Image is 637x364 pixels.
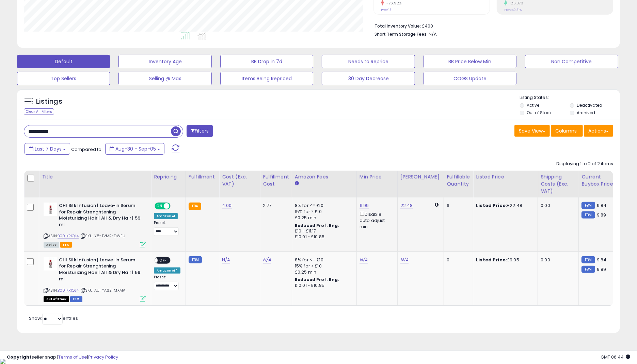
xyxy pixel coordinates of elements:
a: B00IKR1QJ4 [58,233,79,239]
div: 2.77 [263,203,287,209]
small: FBA [189,203,201,210]
div: 0.00 [541,203,573,209]
small: Prev: 40.31% [504,8,522,12]
button: BB Price Below Min [424,55,516,68]
a: Privacy Policy [88,354,118,360]
div: Shipping Costs (Exc. VAT) [541,173,576,195]
small: FBM [582,256,595,263]
span: Columns [555,127,577,134]
small: FBM [582,211,595,219]
span: All listings currently available for purchase on Amazon [44,242,59,248]
div: 0 [447,257,468,263]
span: OFF [170,203,180,209]
div: £0.25 min [295,215,351,221]
small: FBM [582,266,595,273]
span: | SKU: Y8-TVMR-DWFU [80,233,125,239]
span: Compared to: [71,146,102,153]
button: Save View [514,125,550,137]
span: Show: entries [29,315,78,322]
button: Columns [551,125,583,137]
div: £0.25 min [295,269,351,275]
a: N/A [400,257,409,263]
button: Selling @ Max [118,72,211,85]
a: Terms of Use [58,354,87,360]
div: Current Buybox Price [582,173,617,188]
b: Reduced Prof. Rng. [295,223,339,228]
div: Preset: [154,221,180,236]
div: Disable auto adjust min [360,210,392,230]
div: Fulfillment [189,173,216,180]
small: Amazon Fees. [295,180,299,187]
a: 4.00 [222,202,232,209]
small: 126.37% [507,1,524,6]
div: Amazon Fees [295,173,354,180]
span: 9.89 [597,266,606,273]
div: 0.00 [541,257,573,263]
span: Last 7 Days [35,145,62,152]
div: £10.01 - £10.85 [295,283,351,289]
button: Aug-30 - Sep-05 [105,143,164,155]
strong: Copyright [7,354,32,360]
div: Title [42,173,148,180]
div: Clear All Filters [24,108,54,115]
div: ASIN: [44,257,146,301]
button: Top Sellers [17,72,110,85]
button: Items Being Repriced [220,72,313,85]
h5: Listings [36,97,62,106]
span: 9.89 [597,212,606,218]
a: N/A [263,257,271,263]
div: 15% for > £10 [295,263,351,269]
b: Total Inventory Value: [375,23,421,29]
div: ASIN: [44,203,146,247]
div: Repricing [154,173,183,180]
label: Deactivated [577,102,602,108]
div: £10 - £11.17 [295,228,351,234]
span: All listings that are currently out of stock and unavailable for purchase on Amazon [44,296,69,302]
div: Amazon AI * [154,267,180,274]
a: N/A [360,257,368,263]
a: 22.48 [400,202,413,209]
button: Filters [187,125,213,137]
div: Amazon AI [154,213,178,219]
div: seller snap | | [7,354,118,361]
div: 8% for <= £10 [295,257,351,263]
span: | SKU: AU-YA6Z-MXMA [80,288,125,293]
div: 6 [447,203,468,209]
div: Displaying 1 to 2 of 2 items [556,161,613,167]
span: 9.84 [597,202,607,209]
div: £9.95 [476,257,532,263]
button: Needs to Reprice [322,55,415,68]
button: Inventory Age [118,55,211,68]
div: Cost (Exc. VAT) [222,173,257,188]
label: Active [527,102,539,108]
button: 30 Day Decrease [322,72,415,85]
b: CHI Silk Infusion | Leave-in Serum for Repair Strenghtening Moisturizing Hair | All & Dry Hair | ... [59,203,142,229]
label: Out of Stock [527,110,552,116]
b: Listed Price: [476,257,507,263]
div: Fulfillable Quantity [447,173,470,188]
div: Preset: [154,275,180,290]
b: Listed Price: [476,202,507,209]
b: Short Term Storage Fees: [375,31,428,37]
span: 9.84 [597,257,607,263]
div: Min Price [360,173,395,180]
div: Listed Price [476,173,535,180]
span: ON [155,203,164,209]
a: B00IKR1QJ4 [58,288,79,293]
span: 2025-09-13 06:44 GMT [601,354,630,360]
button: Default [17,55,110,68]
a: 11.99 [360,202,369,209]
div: £10.01 - £10.85 [295,234,351,240]
button: COGS Update [424,72,516,85]
button: Non Competitive [525,55,618,68]
span: N/A [429,31,437,37]
small: Prev: 13 [381,8,392,12]
b: CHI Silk Infusion | Leave-in Serum for Repair Strenghtening Moisturizing Hair | All & Dry Hair | ... [59,257,142,284]
img: 218zOKTr-yL._SL40_.jpg [44,257,57,271]
div: 15% for > £10 [295,209,351,215]
button: BB Drop in 7d [220,55,313,68]
span: FBM [70,296,82,302]
div: £22.48 [476,203,532,209]
small: FBM [189,256,202,263]
a: N/A [222,257,230,263]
